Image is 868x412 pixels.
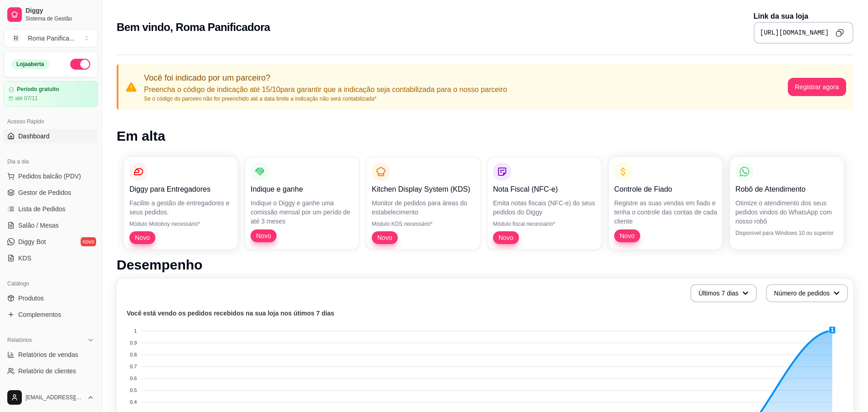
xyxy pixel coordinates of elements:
[372,220,475,228] p: Módulo KDS necessário*
[754,11,853,22] p: Link da sua loja
[735,184,838,195] p: Robô de Atendimento
[4,291,98,305] a: Produtos
[4,387,98,408] button: [EMAIL_ADDRESS][DOMAIN_NAME]
[4,380,98,395] a: Relatório de mesas
[130,399,137,405] tspan: 0.4
[129,184,232,195] p: Diggy para Entregadores
[117,257,853,273] h1: Desempenho
[18,350,78,359] span: Relatórios de vendas
[144,71,507,84] p: Você foi indicado por um parceiro?
[26,7,94,15] span: Diggy
[117,128,853,144] h1: Em alta
[130,387,137,393] tspan: 0.5
[690,284,757,302] button: Últimos 7 dias
[495,233,517,242] span: Novo
[251,198,354,226] p: Indique o Diggy e ganhe uma comissão mensal por um perído de até 3 meses
[609,157,723,249] button: Controle de FiadoRegistre as suas vendas em fiado e tenha o controle das contas de cada clienteNovo
[4,202,98,216] a: Lista de Pedidos
[493,198,596,217] p: Emita notas fiscais (NFC-e) do seus pedidos do Diggy
[614,184,717,195] p: Controle de Fiado
[4,4,98,25] a: DiggySistema de Gestão
[18,221,59,230] span: Salão / Mesas
[11,59,49,69] div: Loja aberta
[4,185,98,200] a: Gestor de Pedidos
[117,20,270,35] h2: Bem vindo, Roma Panificadora
[18,188,71,197] span: Gestor de Pedidos
[129,220,232,228] p: Módulo Motoboy necessário*
[124,157,238,249] button: Diggy para EntregadoresFacilite a gestão de entregadores e seus pedidos.Módulo Motoboy necessário...
[17,86,59,93] article: Período gratuito
[4,154,98,169] div: Dia a dia
[130,364,137,369] tspan: 0.7
[4,307,98,322] a: Complementos
[730,157,844,249] button: Robô de AtendimentoOtimize o atendimento dos seus pedidos vindos do WhatsApp com nosso robôDispon...
[4,234,98,249] a: Diggy Botnovo
[18,310,61,319] span: Complementos
[18,254,31,263] span: KDS
[245,157,359,249] button: Indique e ganheIndique o Diggy e ganhe uma comissão mensal por um perído de até 3 mesesNovo
[127,310,334,317] text: Você está vendo os pedidos recebidos na sua loja nos útimos 7 dias
[18,132,50,141] span: Dashboard
[28,34,75,43] div: Roma Panifica ...
[252,231,275,240] span: Novo
[18,237,46,246] span: Diggy Bot
[4,347,98,362] a: Relatórios de vendas
[4,251,98,265] a: KDS
[26,15,94,22] span: Sistema de Gestão
[374,233,396,242] span: Novo
[130,376,137,381] tspan: 0.6
[144,84,507,95] p: Preencha o código de indicação até 15/10 para garantir que a indicação seja contabilizada para o ...
[11,34,21,43] span: R
[4,29,98,47] button: Select a team
[18,294,44,303] span: Produtos
[4,276,98,291] div: Catálogo
[18,172,81,181] span: Pedidos balcão (PDV)
[26,394,83,401] span: [EMAIL_ADDRESS][DOMAIN_NAME]
[766,284,848,302] button: Número de pedidos
[7,336,32,344] span: Relatórios
[735,229,838,237] p: Disponível para Windows 10 ou superior
[4,169,98,183] button: Pedidos balcão (PDV)
[616,231,638,240] span: Novo
[130,340,137,346] tspan: 0.9
[131,233,154,242] span: Novo
[4,364,98,378] a: Relatório de clientes
[493,220,596,228] p: Módulo fiscal necessário*
[18,366,76,376] span: Relatório de clientes
[488,157,601,249] button: Nota Fiscal (NFC-e)Emita notas fiscais (NFC-e) do seus pedidos do DiggyMódulo fiscal necessário*Novo
[372,198,475,217] p: Monitor de pedidos para áreas do estabelecimento
[134,328,137,334] tspan: 1
[493,184,596,195] p: Nota Fiscal (NFC-e)
[130,352,137,357] tspan: 0.8
[372,184,475,195] p: Kitchen Display System (KDS)
[70,59,90,70] button: Alterar Status
[614,198,717,226] p: Registre as suas vendas em fiado e tenha o controle das contas de cada cliente
[4,81,98,107] a: Período gratuitoaté 07/11
[15,95,38,102] article: até 07/11
[251,184,354,195] p: Indique e ganhe
[366,157,480,249] button: Kitchen Display System (KDS)Monitor de pedidos para áreas do estabelecimentoMódulo KDS necessário...
[735,198,838,226] p: Otimize o atendimento dos seus pedidos vindos do WhatsApp com nosso robô
[760,28,829,37] pre: [URL][DOMAIN_NAME]
[144,95,507,102] p: Se o código do parceiro não for preenchido até a data limite a indicação não será contabilizada*
[4,114,98,129] div: Acesso Rápido
[788,78,847,96] button: Registrar agora
[832,25,847,40] button: Copy to clipboard
[4,218,98,233] a: Salão / Mesas
[4,129,98,143] a: Dashboard
[129,198,232,217] p: Facilite a gestão de entregadores e seus pedidos.
[18,204,66,214] span: Lista de Pedidos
